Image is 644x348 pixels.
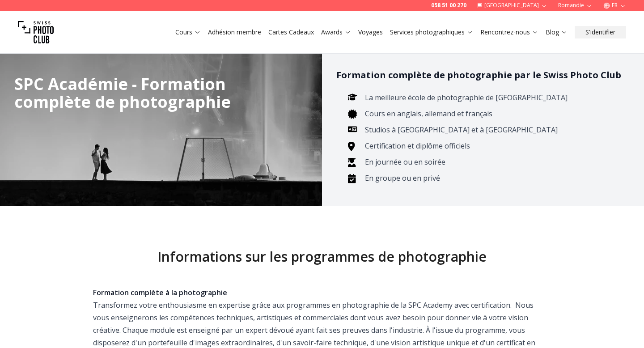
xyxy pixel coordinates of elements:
button: Services photographiques [386,26,477,38]
a: Cours [175,28,201,37]
h3: Formation complète de photographie par le Swiss Photo Club [336,68,630,82]
li: Cours en anglais, allemand et français [362,107,615,120]
a: Awards [321,28,351,37]
button: Cartes Cadeaux [265,26,318,38]
button: Blog [542,26,571,38]
button: Awards [318,26,355,38]
a: Rencontrez-nous [480,28,538,37]
li: Studios à [GEOGRAPHIC_DATA] et à [GEOGRAPHIC_DATA] [362,123,615,136]
button: Rencontrez-nous [477,26,542,38]
strong: Formation complète à la photographie [93,288,227,297]
a: Cartes Cadeaux [268,28,314,37]
button: Cours [172,26,204,38]
button: Adhésion membre [204,26,265,38]
li: En journée ou en soirée [362,156,615,168]
img: Swiss photo club [18,14,54,50]
div: SPC Académie - Formation complète de photographie [14,75,272,111]
h2: Informations sur les programmes de photographie [43,249,601,265]
button: Voyages [355,26,386,38]
a: Services photographiques [390,28,473,37]
li: Certification et diplôme officiels [362,140,615,152]
li: En groupe ou en privé [362,172,615,184]
a: 058 51 00 270 [431,2,466,9]
li: La meilleure école de photographie de [GEOGRAPHIC_DATA] [362,91,615,104]
a: Voyages [358,28,383,37]
a: Adhésion membre [208,28,261,37]
a: Blog [546,28,568,37]
button: S'identifier [575,26,626,38]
